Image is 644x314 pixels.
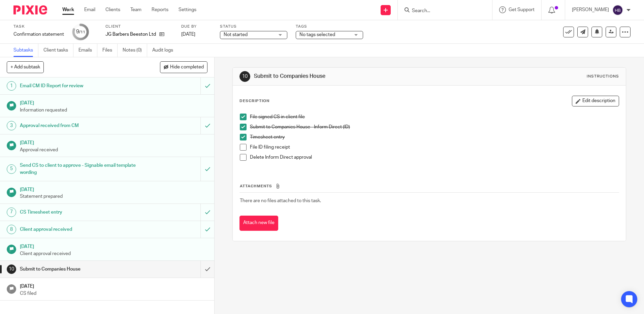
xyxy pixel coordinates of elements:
[13,31,64,38] div: Confirmation statement
[239,98,269,104] p: Description
[160,61,207,73] button: Hide completed
[250,124,618,130] p: Submit to Companies House - Inform Direct (ID)
[181,24,212,29] label: Due by
[79,30,85,34] small: /11
[105,24,173,29] label: Client
[20,98,208,106] h1: [DATE]
[20,224,136,234] h1: Client approval received
[13,44,38,57] a: Subtasks
[587,74,619,79] div: Instructions
[240,184,272,188] span: Attachments
[20,207,136,217] h1: CS Timesheet entry
[105,31,156,38] p: JG Barbers Beeston Ltd
[20,138,208,146] h1: [DATE]
[509,7,535,12] span: Get Support
[152,44,178,57] a: Audit logs
[20,264,136,274] h1: Submit to Companies House
[20,281,208,290] h1: [DATE]
[7,264,16,274] div: 10
[20,107,208,114] p: Information requested
[7,121,16,130] div: 3
[7,225,16,234] div: 8
[299,32,335,37] span: No tags selected
[612,5,623,15] img: svg%3E
[20,160,136,178] h1: Send CS to client to approve - Signable email template wording
[84,6,95,13] a: Email
[7,164,16,174] div: 5
[224,32,248,37] span: Not started
[572,96,619,106] button: Edit description
[296,24,363,29] label: Tags
[20,185,208,193] h1: [DATE]
[250,114,618,120] p: File signed CS in client file
[43,44,73,57] a: Client tasks
[105,6,120,13] a: Clients
[7,61,44,73] button: + Add subtask
[240,198,321,203] span: There are no files attached to this task.
[20,250,208,257] p: Client approval received
[123,44,147,57] a: Notes (0)
[7,208,16,217] div: 7
[20,193,208,200] p: Statement prepared
[7,81,16,91] div: 1
[170,65,204,70] span: Hide completed
[250,134,618,140] p: Timesheet entry
[102,44,118,57] a: Files
[62,6,74,13] a: Work
[220,24,287,29] label: Status
[239,216,278,231] button: Attach new file
[130,6,141,13] a: Team
[152,6,168,13] a: Reports
[239,71,250,82] div: 10
[411,8,472,14] input: Search
[13,24,64,29] label: Task
[20,81,136,91] h1: Email CM ID Report for review
[20,121,136,131] h1: Approval received from CM
[250,154,618,161] p: Delete Inform Direct approval
[20,147,208,153] p: Approval received
[78,44,97,57] a: Emails
[254,73,444,80] h1: Submit to Companies House
[572,6,609,13] p: [PERSON_NAME]
[181,32,195,37] span: [DATE]
[179,6,196,13] a: Settings
[76,28,85,36] div: 9
[250,144,618,151] p: File ID filing receipt
[13,5,47,14] img: Pixie
[20,242,208,250] h1: [DATE]
[20,290,208,297] p: CS filed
